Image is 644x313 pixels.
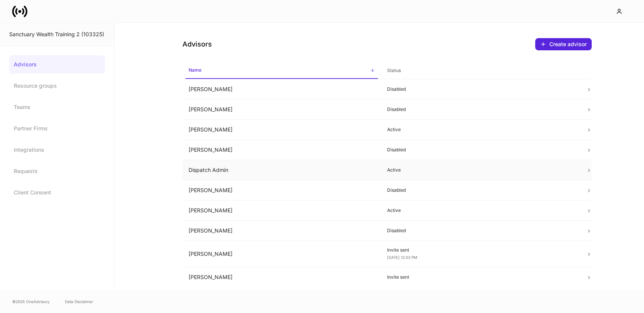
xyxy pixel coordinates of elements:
a: Data Disclaimer [65,299,93,305]
div: Create advisor [540,41,587,47]
p: Active [387,127,574,133]
a: Requests [9,162,105,180]
td: [PERSON_NAME] [182,180,381,201]
h6: Name [189,66,202,74]
a: Advisors [9,55,105,74]
span: [DATE] 12:03 PM [387,255,417,260]
td: [PERSON_NAME] [182,201,381,221]
h4: Advisors [182,40,212,49]
a: Client Consent [9,183,105,202]
span: Status [384,63,577,79]
p: Invite sent [387,274,574,280]
td: [PERSON_NAME] [182,221,381,241]
span: © 2025 OneAdvisory [12,299,50,305]
td: [PERSON_NAME] [182,120,381,140]
td: [PERSON_NAME] [182,79,381,100]
p: Disabled [387,86,574,92]
a: Integrations [9,141,105,159]
a: Partner Firms [9,119,105,138]
td: Dispatch Admin [182,160,381,180]
p: Disabled [387,187,574,193]
td: [PERSON_NAME] [182,241,381,267]
p: Disabled [387,228,574,234]
a: Resource groups [9,77,105,95]
span: Name [186,63,378,79]
td: [PERSON_NAME] [182,100,381,120]
td: [PERSON_NAME] [182,267,381,287]
button: Create advisor [535,38,592,50]
p: Invite sent [387,247,574,253]
p: Active [387,167,574,173]
p: Active [387,207,574,213]
h6: Status [387,67,401,74]
td: [PERSON_NAME] [182,140,381,160]
p: Disabled [387,147,574,153]
a: Teams [9,98,105,116]
p: Disabled [387,106,574,112]
div: Sanctuary Wealth Training 2 (103325) [9,30,105,38]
